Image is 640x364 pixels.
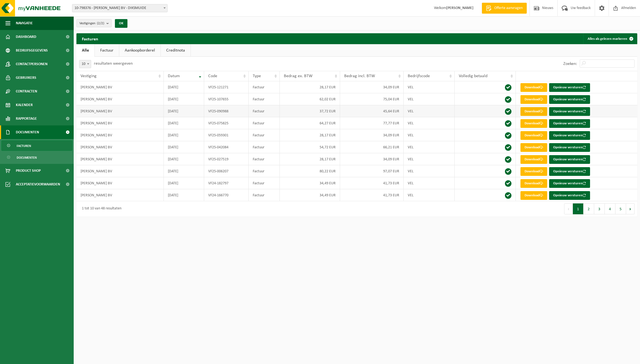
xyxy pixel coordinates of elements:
[94,61,133,66] label: resultaten weergeven
[76,153,164,165] td: [PERSON_NAME] BV
[97,22,104,25] count: (2/2)
[16,30,36,44] span: Dashboard
[253,74,261,78] span: Type
[72,4,168,12] span: 10-798376 - DOMINICK VAN ERDEGHEM BV - DIKSMUIDE
[17,141,31,151] span: Facturen
[583,33,637,44] button: Alles als gelezen markeren
[76,33,104,44] h2: Facturen
[280,117,340,129] td: 64,27 EUR
[76,117,164,129] td: [PERSON_NAME] BV
[340,153,404,165] td: 34,09 EUR
[482,3,527,14] a: Offerte aanvragen
[404,189,455,201] td: VEL
[164,177,204,189] td: [DATE]
[81,74,97,78] span: Vestiging
[76,44,94,57] a: Alle
[204,105,249,117] td: VF25-090988
[340,189,404,201] td: 41,73 EUR
[76,189,164,201] td: [PERSON_NAME] BV
[16,164,41,178] span: Product Shop
[204,189,249,201] td: VF24-166770
[161,44,190,57] a: Creditnota
[115,19,127,28] button: OK
[164,81,204,93] td: [DATE]
[615,203,626,214] button: 5
[164,165,204,177] td: [DATE]
[164,93,204,105] td: [DATE]
[79,204,121,214] div: 1 tot 10 van 48 resultaten
[549,95,590,104] button: Opnieuw versturen
[168,74,180,78] span: Datum
[280,177,340,189] td: 34,49 EUR
[164,117,204,129] td: [DATE]
[249,189,280,201] td: Factuur
[249,105,280,117] td: Factuur
[408,74,430,78] span: Bedrijfscode
[164,141,204,153] td: [DATE]
[520,131,547,140] a: Download
[340,177,404,189] td: 41,73 EUR
[520,155,547,164] a: Download
[280,93,340,105] td: 62,02 EUR
[520,191,547,200] a: Download
[204,81,249,93] td: VF25-121271
[520,83,547,92] a: Download
[16,112,37,125] span: Rapportage
[340,93,404,105] td: 75,04 EUR
[204,165,249,177] td: VF25-006207
[249,177,280,189] td: Factuur
[404,177,455,189] td: VEL
[280,189,340,201] td: 34,49 EUR
[164,189,204,201] td: [DATE]
[549,191,590,200] button: Opnieuw versturen
[404,81,455,93] td: VEL
[340,81,404,93] td: 34,09 EUR
[1,140,72,151] a: Facturen
[404,153,455,165] td: VEL
[520,107,547,116] a: Download
[280,165,340,177] td: 80,22 EUR
[76,93,164,105] td: [PERSON_NAME] BV
[549,131,590,140] button: Opnieuw versturen
[549,143,590,152] button: Opnieuw versturen
[76,165,164,177] td: [PERSON_NAME] BV
[76,19,112,27] button: Vestigingen(2/2)
[16,44,48,57] span: Bedrijfsgegevens
[16,85,37,98] span: Contracten
[340,165,404,177] td: 97,07 EUR
[119,44,160,57] a: Aankoopborderel
[204,177,249,189] td: VF24-182797
[520,143,547,152] a: Download
[76,129,164,141] td: [PERSON_NAME] BV
[76,105,164,117] td: [PERSON_NAME] BV
[249,81,280,93] td: Factuur
[204,93,249,105] td: VF25-107655
[520,95,547,104] a: Download
[204,141,249,153] td: VF25-042084
[17,152,37,163] span: Documenten
[549,155,590,164] button: Opnieuw versturen
[520,179,547,188] a: Download
[16,178,60,191] span: Acceptatievoorwaarden
[249,93,280,105] td: Factuur
[404,93,455,105] td: VEL
[404,141,455,153] td: VEL
[16,98,33,112] span: Kalender
[16,16,33,30] span: Navigatie
[493,5,524,11] span: Offerte aanvragen
[249,129,280,141] td: Factuur
[204,117,249,129] td: VF25-075825
[594,203,605,214] button: 3
[164,153,204,165] td: [DATE]
[16,125,39,139] span: Documenten
[284,74,312,78] span: Bedrag ex. BTW
[404,129,455,141] td: VEL
[249,141,280,153] td: Factuur
[280,153,340,165] td: 28,17 EUR
[95,44,119,57] a: Factuur
[76,141,164,153] td: [PERSON_NAME] BV
[549,167,590,176] button: Opnieuw versturen
[79,19,104,28] span: Vestigingen
[164,129,204,141] td: [DATE]
[72,4,167,12] span: 10-798376 - DOMINICK VAN ERDEGHEM BV - DIKSMUIDE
